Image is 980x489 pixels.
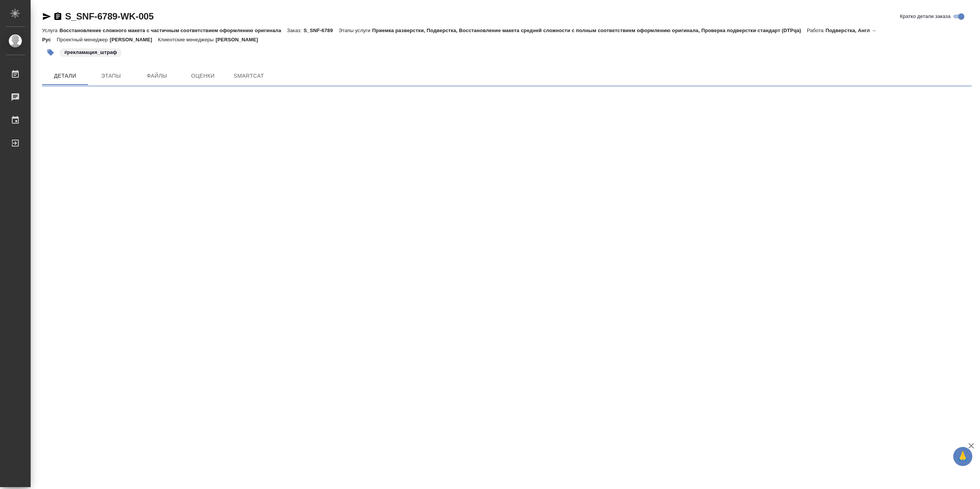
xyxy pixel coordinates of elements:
span: Кратко детали заказа [900,13,951,20]
span: SmartCat [230,71,267,81]
p: Приемка разверстки, Подверстка, Восстановление макета средней сложности с полным соответствием оф... [372,28,807,33]
button: 🙏 [953,447,972,466]
p: Клиентские менеджеры [158,37,216,42]
span: рекламация_штраф [59,49,122,55]
button: Скопировать ссылку [53,12,62,21]
button: Добавить тэг [42,44,59,61]
span: Детали [47,71,83,81]
span: Файлы [139,71,175,81]
p: Заказ: [287,28,304,33]
p: #рекламация_штраф [64,49,117,56]
span: Оценки [185,71,221,81]
span: Этапы [93,71,129,81]
p: [PERSON_NAME] [216,37,264,42]
p: [PERSON_NAME] [110,37,158,42]
p: Работа [807,28,826,33]
p: Проектный менеджер [57,37,109,42]
p: S_SNF-6789 [304,28,339,33]
p: Восстановление сложного макета с частичным соответствием оформлению оригинала [59,28,287,33]
p: Услуга [42,28,59,33]
span: 🙏 [956,448,969,465]
button: Скопировать ссылку для ЯМессенджера [42,12,51,21]
p: Этапы услуги [339,28,372,33]
a: S_SNF-6789-WK-005 [65,11,154,21]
